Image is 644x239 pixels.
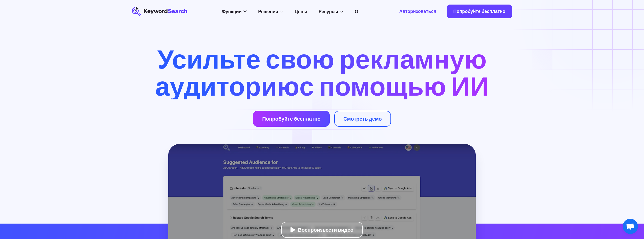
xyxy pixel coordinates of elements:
[355,9,358,14] font: О
[299,69,489,102] font: с помощью ИИ
[222,9,241,14] font: Функции
[253,111,330,127] a: Попробуйте бесплатно
[623,219,638,234] div: Открытый чат
[262,116,321,122] font: Попробуйте бесплатно
[351,7,362,16] a: О
[343,116,382,122] font: Смотреть демо
[447,5,512,18] a: Попробуйте бесплатно
[258,9,278,14] font: Решения
[291,7,311,16] a: Цены
[298,227,354,233] font: Воспроизвести видео
[319,9,338,14] font: Ресурсы
[399,8,436,14] font: Авторизоваться
[155,42,487,102] font: Усильте свою рекламную аудиторию
[453,8,505,14] font: Попробуйте бесплатно
[392,5,443,18] a: Авторизоваться
[295,9,307,14] font: Цены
